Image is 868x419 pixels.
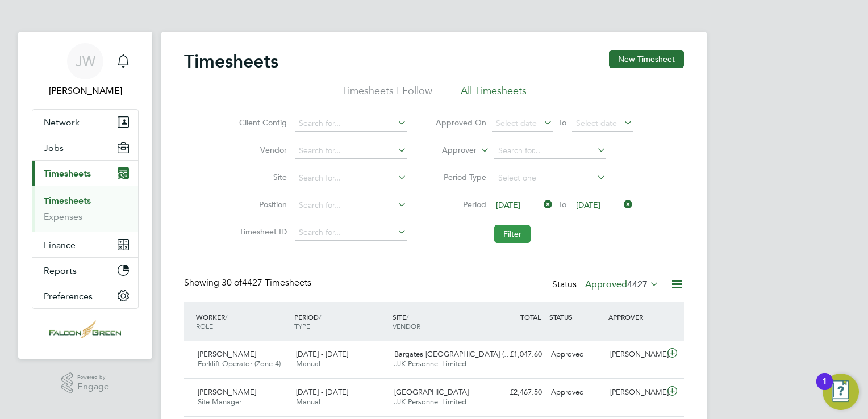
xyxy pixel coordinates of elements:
label: Approver [425,145,477,156]
span: Timesheets [44,168,91,179]
span: Powered by [77,372,109,382]
span: JJK Personnel Limited [394,397,466,407]
img: falcongreen-logo-retina.png [49,320,121,338]
li: Timesheets I Follow [342,84,432,104]
span: [PERSON_NAME] [198,349,256,359]
div: 1 [822,382,827,396]
span: Reports [44,265,77,276]
span: TOTAL [520,312,541,321]
span: Bargates [GEOGRAPHIC_DATA] (… [394,349,511,359]
span: John Whyte [32,84,139,98]
button: Preferences [32,283,138,308]
input: Search for... [295,116,407,132]
span: / [319,312,321,321]
span: Forklift Operator (Zone 4) [198,359,281,368]
div: [PERSON_NAME] [606,383,665,402]
button: Reports [32,258,138,283]
div: APPROVER [606,307,665,327]
span: Select date [496,118,537,128]
nav: Main navigation [18,32,152,359]
span: 30 of [222,277,242,288]
button: Filter [494,225,531,243]
div: [PERSON_NAME] [606,345,665,364]
input: Search for... [494,143,606,159]
h2: Timesheets [184,50,278,73]
button: Jobs [32,135,138,160]
a: Timesheets [44,195,91,206]
label: Period [435,199,486,209]
span: Manual [296,397,320,407]
span: [DATE] [576,200,600,210]
div: Status [552,277,661,293]
label: Client Config [236,118,287,128]
input: Search for... [295,143,407,159]
span: [PERSON_NAME] [198,387,256,397]
span: JW [76,54,95,69]
span: 4427 [627,279,648,290]
input: Search for... [295,198,407,213]
div: PERIOD [291,307,390,336]
button: Open Resource Center, 1 new notification [823,374,859,410]
button: Timesheets [32,161,138,186]
div: STATUS [546,307,606,327]
input: Search for... [295,225,407,241]
a: JW[PERSON_NAME] [32,43,139,98]
div: Approved [546,345,606,364]
span: Jobs [44,143,64,153]
a: Powered byEngage [61,372,110,394]
span: [GEOGRAPHIC_DATA] [394,387,469,397]
span: / [406,312,408,321]
div: Approved [546,383,606,402]
label: Site [236,172,287,182]
span: Network [44,117,80,128]
input: Select one [494,170,606,186]
span: [DATE] [496,200,520,210]
a: Expenses [44,211,82,222]
label: Position [236,199,287,209]
button: New Timesheet [609,50,684,68]
span: 4427 Timesheets [222,277,311,288]
input: Search for... [295,170,407,186]
button: Network [32,110,138,135]
div: Timesheets [32,186,138,232]
span: Preferences [44,291,93,301]
span: To [555,115,570,130]
div: WORKER [193,307,291,336]
label: Period Type [435,172,486,182]
span: Engage [77,382,109,392]
div: SITE [390,307,488,336]
span: / [225,312,227,321]
span: [DATE] - [DATE] [296,349,348,359]
span: VENDOR [393,321,420,330]
span: TYPE [294,321,310,330]
button: Finance [32,232,138,257]
div: £2,467.50 [487,383,546,402]
span: JJK Personnel Limited [394,359,466,368]
span: Finance [44,240,76,250]
span: Select date [576,118,617,128]
label: Approved [585,279,659,290]
span: Manual [296,359,320,368]
span: Site Manager [198,397,241,407]
a: Go to home page [32,320,139,338]
label: Approved On [435,118,486,128]
label: Timesheet ID [236,227,287,237]
div: £1,047.60 [487,345,546,364]
div: Showing [184,277,314,289]
li: All Timesheets [461,84,527,104]
span: [DATE] - [DATE] [296,387,348,397]
span: To [555,197,570,212]
span: ROLE [196,321,213,330]
label: Vendor [236,145,287,155]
